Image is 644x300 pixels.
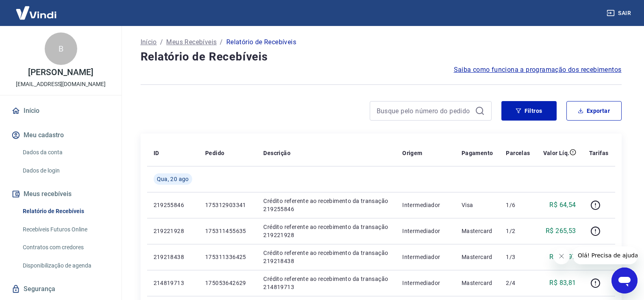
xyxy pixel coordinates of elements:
p: / [220,37,223,47]
p: Intermediador [402,253,449,261]
a: Saiba como funciona a programação dos recebimentos [454,65,622,75]
a: Disponibilização de agenda [20,257,112,274]
span: Qua, 20 ago [157,175,189,183]
a: Meus Recebíveis [166,37,217,47]
a: Segurança [10,280,112,298]
p: Parcelas [506,149,530,157]
iframe: Botão para abrir a janela de mensagens [611,268,637,294]
p: Pagamento [462,149,493,157]
p: Relatório de Recebíveis [226,37,296,47]
p: Visa [462,201,493,209]
p: 175311336425 [205,253,251,261]
p: 1/3 [506,253,530,261]
p: Pedido [205,149,224,157]
input: Busque pelo número do pedido [377,105,472,117]
h4: Relatório de Recebíveis [141,49,622,65]
p: Crédito referente ao recebimento da transação 219221928 [263,223,389,239]
a: Início [141,37,157,47]
p: Origem [402,149,422,157]
button: Exportar [566,101,622,121]
p: R$ 84,97 [549,252,576,262]
img: Vindi [10,0,63,25]
span: Olá! Precisa de ajuda? [5,6,68,12]
p: Mastercard [462,279,493,287]
button: Sair [605,6,634,21]
p: Intermediador [402,227,449,235]
iframe: Mensagem da empresa [573,246,637,264]
p: Crédito referente ao recebimento da transação 219218438 [263,249,389,265]
p: Mastercard [462,253,493,261]
p: Crédito referente ao recebimento da transação 219255846 [263,197,389,213]
p: R$ 265,53 [546,226,576,236]
p: 219255846 [154,201,192,209]
p: Crédito referente ao recebimento da transação 214819713 [263,275,389,291]
iframe: Fechar mensagem [553,248,570,264]
a: Dados da conta [20,144,112,161]
p: 175312903341 [205,201,251,209]
button: Filtros [501,101,557,121]
button: Meus recebíveis [10,185,112,203]
button: Meu cadastro [10,126,112,144]
p: 219221928 [154,227,192,235]
p: [PERSON_NAME] [28,68,93,77]
p: Intermediador [402,279,449,287]
p: 219218438 [154,253,192,261]
p: R$ 64,54 [549,200,576,210]
p: Mastercard [462,227,493,235]
a: Contratos com credores [20,239,112,256]
p: [EMAIL_ADDRESS][DOMAIN_NAME] [16,80,106,88]
p: 1/2 [506,227,530,235]
p: 2/4 [506,279,530,287]
p: Intermediador [402,201,449,209]
a: Início [10,102,112,120]
a: Dados de login [20,162,112,179]
p: ID [154,149,159,157]
p: R$ 83,81 [549,278,576,288]
div: B [45,32,77,65]
p: 1/6 [506,201,530,209]
a: Relatório de Recebíveis [20,203,112,220]
p: Tarifas [589,149,609,157]
p: Descrição [263,149,291,157]
p: 214819713 [154,279,192,287]
p: 175311455635 [205,227,251,235]
p: 175053642629 [205,279,251,287]
a: Recebíveis Futuros Online [20,221,112,238]
p: / [160,37,163,47]
p: Valor Líq. [543,149,570,157]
